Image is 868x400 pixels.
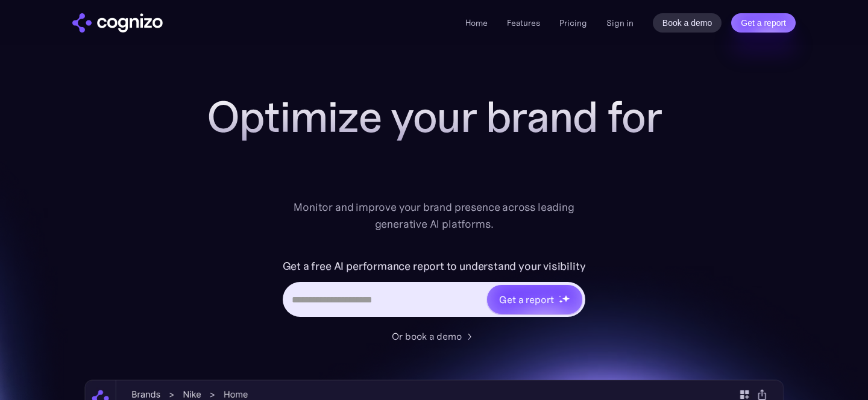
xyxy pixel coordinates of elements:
a: Or book a demo [392,329,476,343]
a: Get a report [731,13,796,33]
a: Get a reportstarstarstar [486,284,583,315]
div: Monitor and improve your brand presence across leading generative AI platforms. [286,199,582,233]
a: Features [507,17,540,28]
label: Get a free AI performance report to understand your visibility [283,257,586,276]
div: Get a report [499,292,553,307]
a: Pricing [559,17,587,28]
a: Book a demo [653,13,722,33]
h1: Optimize your brand for [193,93,675,141]
a: Home [465,17,488,28]
form: Hero URL Input Form [283,257,586,323]
a: Sign in [606,16,634,30]
a: home [72,13,163,33]
img: cognizo logo [72,13,163,33]
img: star [562,295,570,302]
img: star [559,299,563,304]
div: Or book a demo [392,329,462,343]
img: star [559,295,561,297]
